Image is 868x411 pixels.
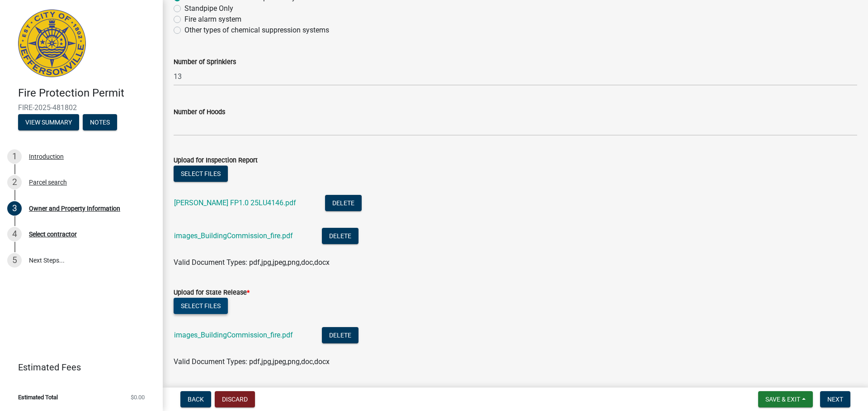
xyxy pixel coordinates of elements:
[18,119,79,126] wm-modal-confirm: Summary
[820,391,850,407] button: Next
[7,175,22,189] div: 2
[827,396,843,403] span: Next
[7,227,22,241] div: 4
[83,119,117,126] wm-modal-confirm: Notes
[7,201,22,216] div: 3
[29,179,67,185] div: Parcel search
[131,394,145,400] span: $0.00
[174,331,293,339] a: images_BuildingCommission_fire.pdf
[83,114,117,130] button: Notes
[174,258,330,267] span: Valid Document Types: pdf,jpg,jpeg,png,doc,docx
[18,103,145,112] span: FIRE-2025-481802
[174,166,228,182] button: Select files
[18,394,58,400] span: Estimated Total
[174,298,228,314] button: Select files
[174,199,296,207] a: [PERSON_NAME] FP1.0 25LU4146.pdf
[322,327,359,343] button: Delete
[322,332,359,340] wm-modal-confirm: Delete Document
[7,358,148,376] a: Estimated Fees
[325,199,362,208] wm-modal-confirm: Delete Document
[7,253,22,268] div: 5
[322,232,359,241] wm-modal-confirm: Delete Document
[174,290,250,296] label: Upload for State Release
[184,14,241,25] label: Fire alarm system
[188,396,204,403] span: Back
[325,195,362,211] button: Delete
[18,9,86,77] img: City of Jeffersonville, Indiana
[7,149,22,164] div: 1
[29,231,77,237] div: Select contractor
[174,157,258,164] label: Upload for Inspection Report
[174,59,236,65] label: Number of Sprinklers
[174,357,330,366] span: Valid Document Types: pdf,jpg,jpeg,png,doc,docx
[174,231,293,240] a: images_BuildingCommission_fire.pdf
[180,391,211,407] button: Back
[18,114,79,130] button: View Summary
[184,25,329,36] label: Other types of chemical suppression systems
[322,228,359,244] button: Delete
[29,205,120,212] div: Owner and Property Information
[174,109,225,115] label: Number of Hoods
[184,3,233,14] label: Standpipe Only
[29,153,64,160] div: Introduction
[18,87,156,100] h4: Fire Protection Permit
[758,391,813,407] button: Save & Exit
[765,396,800,403] span: Save & Exit
[215,391,255,407] button: Discard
